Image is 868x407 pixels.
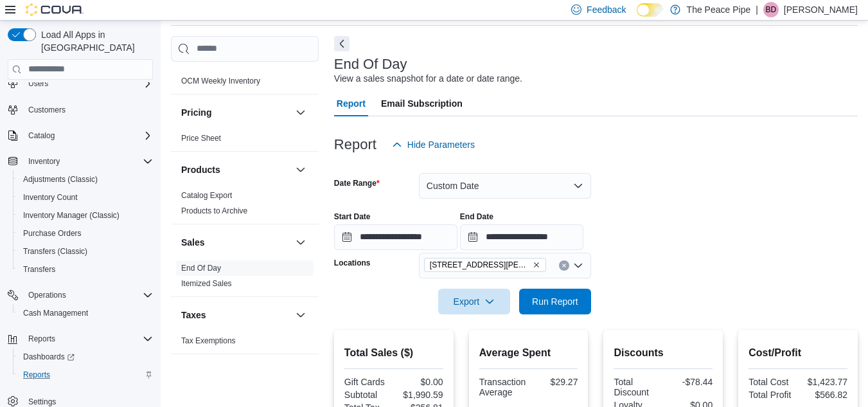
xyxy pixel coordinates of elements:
[28,397,56,407] span: Settings
[293,235,308,250] button: Sales
[396,377,443,387] div: $0.00
[344,345,443,361] h2: Total Sales ($)
[23,287,153,303] span: Operations
[766,2,777,17] span: BD
[23,228,82,239] span: Purchase Orders
[531,377,578,387] div: $29.27
[13,206,158,224] button: Inventory Manager (Classic)
[460,224,583,250] input: Press the down key to open a popover containing a calendar.
[334,36,350,51] button: Next
[26,3,84,16] img: Cova
[18,208,153,223] span: Inventory Manager (Classic)
[171,333,319,354] div: Taxes
[687,2,751,17] p: The Peace Pipe
[337,91,366,116] span: Report
[13,348,158,366] a: Dashboards
[181,279,232,288] a: Itemized Sales
[344,390,391,400] div: Subtotal
[23,331,60,347] button: Reports
[344,377,391,387] div: Gift Cards
[756,2,758,17] p: |
[748,345,847,361] h2: Cost/Profit
[479,345,578,361] h2: Average Spent
[23,210,120,221] span: Inventory Manager (Classic)
[181,76,260,86] span: OCM Weekly Inventory
[181,133,221,143] span: Price Sheet
[3,152,158,170] button: Inventory
[181,77,260,86] a: OCM Weekly Inventory
[438,289,510,314] button: Export
[181,278,232,289] span: Itemized Sales
[18,244,93,259] a: Transfers (Classic)
[666,377,713,387] div: -$78.44
[18,190,83,205] a: Inventory Count
[181,163,290,176] button: Products
[181,309,206,321] h3: Taxes
[18,208,125,223] a: Inventory Manager (Classic)
[18,172,103,187] a: Adjustments (Classic)
[637,3,664,17] input: Dark Mode
[23,370,50,380] span: Reports
[181,206,247,215] a: Products to Archive
[519,289,591,314] button: Run Report
[23,331,153,347] span: Reports
[479,377,526,397] div: Transaction Average
[3,127,158,145] button: Catalog
[18,172,153,187] span: Adjustments (Classic)
[614,377,660,397] div: Total Discount
[23,128,153,143] span: Catalog
[446,289,502,314] span: Export
[784,2,858,17] p: [PERSON_NAME]
[23,246,87,257] span: Transfers (Classic)
[430,258,530,271] span: [STREET_ADDRESS][PERSON_NAME]
[334,137,376,152] h3: Report
[181,106,211,119] h3: Pricing
[381,91,463,116] span: Email Subscription
[460,212,493,222] label: End Date
[23,154,153,169] span: Inventory
[18,367,55,383] a: Reports
[23,264,55,275] span: Transfers
[181,106,290,119] button: Pricing
[559,260,569,271] button: Clear input
[23,174,98,185] span: Adjustments (Classic)
[23,154,65,169] button: Inventory
[23,287,71,303] button: Operations
[181,190,232,201] span: Catalog Export
[181,134,221,143] a: Price Sheet
[396,390,443,400] div: $1,990.59
[18,244,153,259] span: Transfers (Classic)
[28,131,55,141] span: Catalog
[801,390,847,400] div: $566.82
[23,308,88,318] span: Cash Management
[181,163,220,176] h3: Products
[23,76,153,91] span: Users
[23,352,75,362] span: Dashboards
[748,390,795,400] div: Total Profit
[293,162,308,177] button: Products
[18,305,93,321] a: Cash Management
[13,170,158,188] button: Adjustments (Classic)
[181,336,236,345] a: Tax Exemptions
[763,2,779,17] div: Brandon Duthie
[3,286,158,304] button: Operations
[36,28,153,54] span: Load All Apps in [GEOGRAPHIC_DATA]
[334,57,407,72] h3: End Of Day
[3,75,158,93] button: Users
[614,345,713,361] h2: Discounts
[23,192,78,203] span: Inventory Count
[334,178,380,188] label: Date Range
[181,236,290,249] button: Sales
[18,349,80,365] a: Dashboards
[18,262,153,277] span: Transfers
[18,262,60,277] a: Transfers
[293,307,308,323] button: Taxes
[13,188,158,206] button: Inventory Count
[18,305,153,321] span: Cash Management
[28,290,66,300] span: Operations
[23,102,71,118] a: Customers
[23,76,53,91] button: Users
[18,226,87,241] a: Purchase Orders
[181,191,232,200] a: Catalog Export
[573,260,583,271] button: Open list of options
